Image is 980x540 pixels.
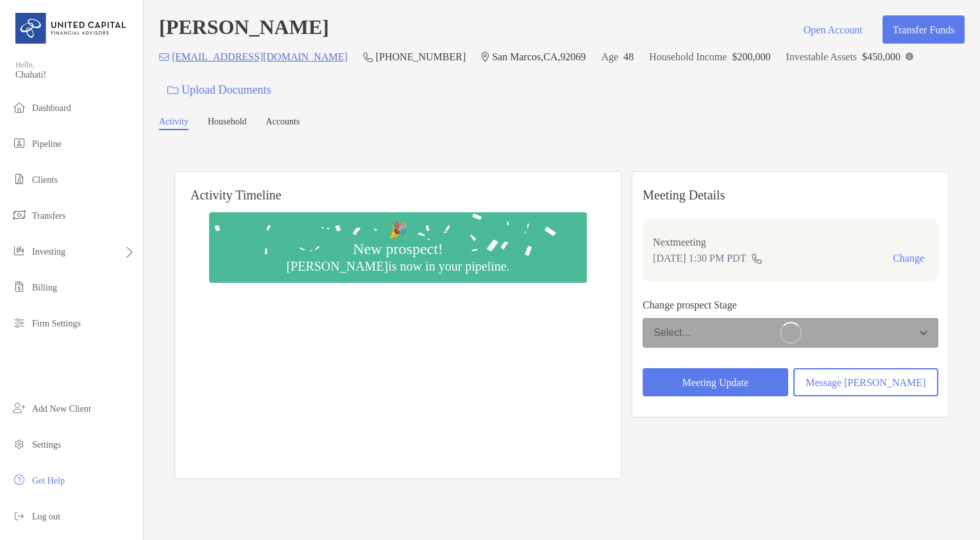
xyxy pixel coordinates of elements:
img: logout icon [12,508,27,523]
img: communication type [751,253,763,264]
img: firm-settings icon [12,315,27,330]
img: Confetti [209,212,587,272]
button: Change [889,252,928,265]
p: [EMAIL_ADDRESS][DOMAIN_NAME] [172,49,348,65]
img: clients icon [12,171,27,187]
img: Location Icon [481,52,489,62]
p: $200,000 [732,49,770,65]
a: Accounts [266,117,300,130]
p: San Marcos , CA , 92069 [492,49,586,65]
img: billing icon [12,279,27,294]
p: Investable Assets [786,49,857,65]
span: Log out [32,512,60,521]
span: Settings [32,440,61,450]
img: Email Icon [159,53,169,61]
p: Age [601,49,618,65]
img: investing icon [12,243,27,258]
p: 48 [623,49,634,65]
a: Activity [159,117,189,130]
p: Change prospect Stage [643,297,938,313]
p: Household Income [649,49,727,65]
img: add_new_client icon [12,400,27,416]
a: Household [208,117,247,130]
p: [PHONE_NUMBER] [376,49,466,65]
button: Meeting Update [643,368,788,396]
p: $450,000 [862,49,900,65]
img: get-help icon [12,472,27,487]
div: New prospect! [348,240,448,258]
img: dashboard icon [12,99,27,115]
div: [PERSON_NAME] is now in your pipeline. [281,258,514,274]
button: Transfer Funds [883,15,965,44]
span: Chahati! [15,70,135,80]
span: Billing [32,283,57,292]
span: Clients [32,175,58,185]
span: Investing [32,247,65,257]
a: Upload Documents [159,76,279,104]
span: Transfers [32,211,65,221]
p: Next meeting [653,234,928,250]
img: United Capital Logo [15,5,128,51]
button: Message [PERSON_NAME] [793,368,938,396]
img: Phone Icon [363,52,373,62]
img: Info Icon [906,53,913,60]
span: Get Help [32,476,65,485]
span: Add New Client [32,404,91,414]
img: pipeline icon [12,135,27,151]
img: button icon [167,86,178,95]
img: transfers icon [12,207,27,223]
span: Pipeline [32,139,62,149]
div: 🎉 [384,221,413,240]
span: Dashboard [32,103,71,113]
h6: Activity Timeline [175,172,621,203]
p: [DATE] 1:30 PM PDT [653,250,746,266]
button: Open Account [793,15,872,44]
img: settings icon [12,436,27,451]
p: Meeting Details [643,187,938,203]
span: Firm Settings [32,319,81,328]
h4: [PERSON_NAME] [159,15,329,44]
